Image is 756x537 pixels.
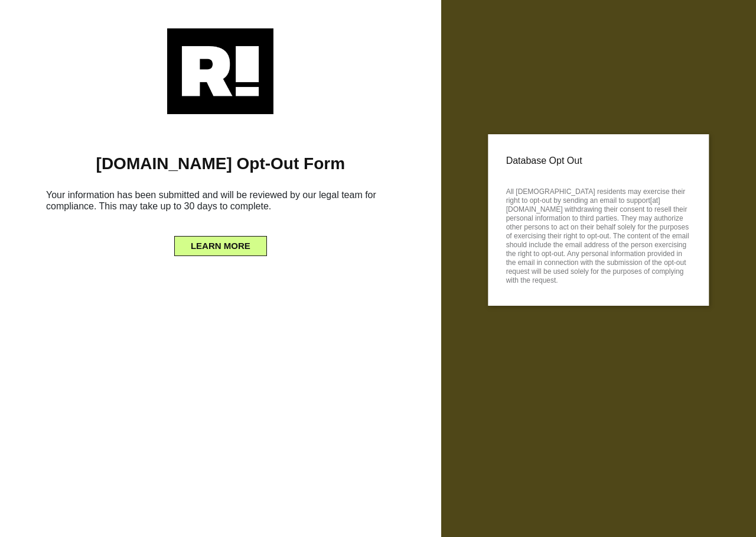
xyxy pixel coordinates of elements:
[506,152,691,170] p: Database Opt Out
[18,154,423,174] h1: [DOMAIN_NAME] Opt-Out Form
[174,236,267,256] button: LEARN MORE
[18,185,423,221] h6: Your information has been submitted and will be reviewed by our legal team for compliance. This m...
[174,238,267,247] a: LEARN MORE
[506,184,691,285] p: All [DEMOGRAPHIC_DATA] residents may exercise their right to opt-out by sending an email to suppo...
[167,28,273,114] img: Retention.com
